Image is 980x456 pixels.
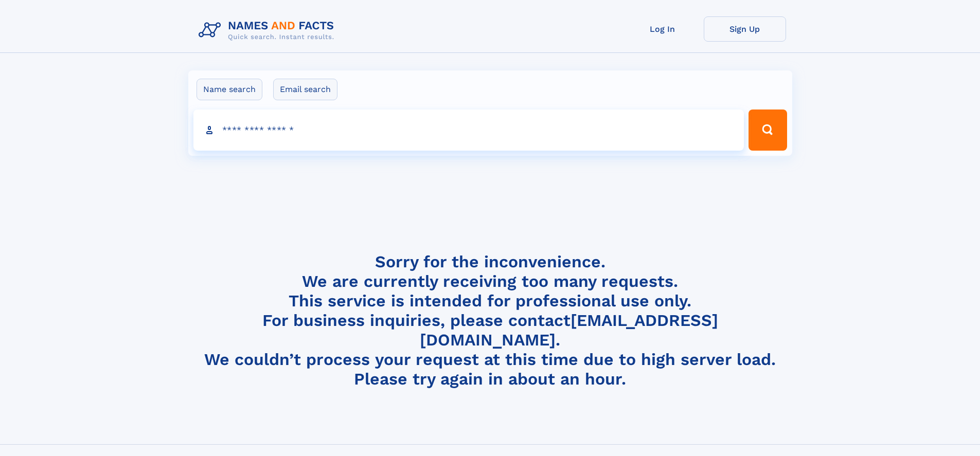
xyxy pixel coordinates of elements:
[749,110,787,151] button: Search Button
[621,16,704,42] a: Log In
[194,16,343,44] img: Logo Names and Facts
[273,79,337,100] label: Email search
[194,252,786,389] h4: Sorry for the inconvenience. We are currently receiving too many requests. This service is intend...
[193,110,744,151] input: search input
[197,79,262,100] label: Name search
[420,311,718,350] a: [EMAIL_ADDRESS][DOMAIN_NAME]
[704,16,786,42] a: Sign Up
